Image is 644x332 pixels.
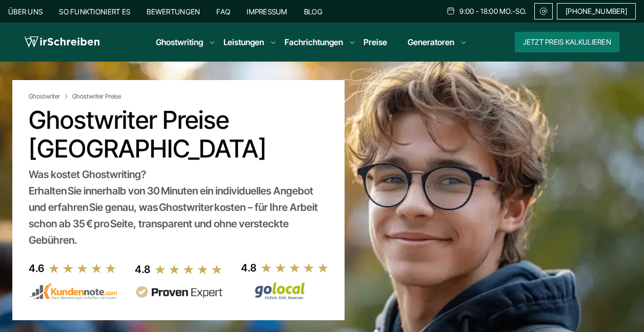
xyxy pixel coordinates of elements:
[241,282,329,300] img: Wirschreiben Bewertungen
[135,261,150,278] div: 4.8
[566,7,627,15] span: [PHONE_NUMBER]
[29,92,70,101] a: Ghostwriter
[224,36,264,48] a: Leistungen
[29,166,328,248] div: Was kostet Ghostwriting? Erhalten Sie innerhalb von 30 Minuten ein individuelles Angebot und erfa...
[247,7,288,16] a: Impressum
[539,7,548,15] img: Email
[147,7,200,16] a: Bewertungen
[29,283,117,300] img: kundennote
[515,32,619,52] button: Jetzt Preis kalkulieren
[59,7,130,16] a: So funktioniert es
[29,106,328,163] h1: Ghostwriter Preise [GEOGRAPHIC_DATA]
[154,264,223,275] img: stars
[446,7,455,15] img: Schedule
[364,37,387,47] a: Preise
[408,36,454,48] a: Generatoren
[48,263,117,274] img: stars
[216,7,230,16] a: FAQ
[304,7,323,16] a: Blog
[72,92,121,101] span: Ghostwriter Preise
[8,7,43,16] a: Über uns
[25,34,99,50] img: logo wirschreiben
[29,260,44,277] div: 4.6
[156,36,203,48] a: Ghostwriting
[285,36,343,48] a: Fachrichtungen
[135,286,223,299] img: provenexpert reviews
[557,3,636,19] a: [PHONE_NUMBER]
[260,262,329,274] img: stars
[241,260,256,276] div: 4.8
[459,7,526,15] span: 9:00 - 18:00 Mo.-So.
